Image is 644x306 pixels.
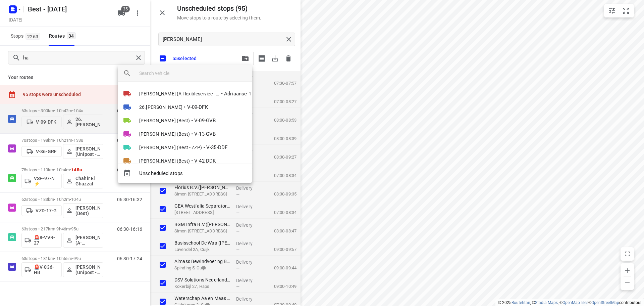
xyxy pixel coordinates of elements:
[139,104,182,111] span: 26.[PERSON_NAME]
[203,143,205,151] span: •
[184,103,185,111] span: •
[118,65,139,81] div: Search
[191,157,193,165] span: •
[139,144,202,151] span: [PERSON_NAME] (Best - ZZP)
[139,68,247,78] input: search vehicle
[187,103,208,111] span: V-09-DFK
[224,90,251,98] span: Adriaanse 1
[194,130,216,138] span: V-13-GVB
[139,117,190,124] span: [PERSON_NAME] (Best)
[194,157,216,165] span: V-42-DDK
[139,158,190,164] span: [PERSON_NAME] (Best)
[194,117,216,125] span: V-09-GVB
[139,90,220,97] span: [PERSON_NAME] (A-flexibleservice - Best - ZZP)
[191,130,193,138] span: •
[206,144,227,151] span: V-35-DDF
[139,131,190,137] span: [PERSON_NAME] (Best)
[191,117,193,125] span: •
[221,90,223,98] span: •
